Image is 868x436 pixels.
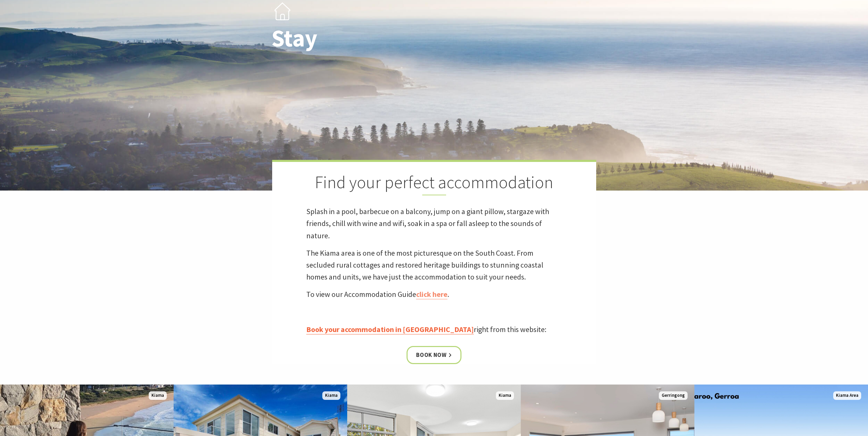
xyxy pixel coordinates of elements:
[306,172,562,195] h2: Find your perfect accommodation
[416,289,447,299] a: click here
[306,324,562,335] p: right from this website:
[322,391,340,400] span: Kiama
[306,247,562,283] p: The Kiama area is one of the most picturesque on the South Coast. From secluded rural cottages an...
[659,391,688,400] span: Gerringong
[306,325,474,334] a: Book your accommodation in [GEOGRAPHIC_DATA]
[496,391,514,400] span: Kiama
[833,391,861,400] span: Kiama Area
[306,288,562,300] p: To view our Accommodation Guide .
[149,391,167,400] span: Kiama
[306,206,562,242] p: Splash in a pool, barbecue on a balcony, jump on a giant pillow, stargaze with friends, chill wit...
[407,346,461,364] a: Book now
[271,25,464,51] h1: Stay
